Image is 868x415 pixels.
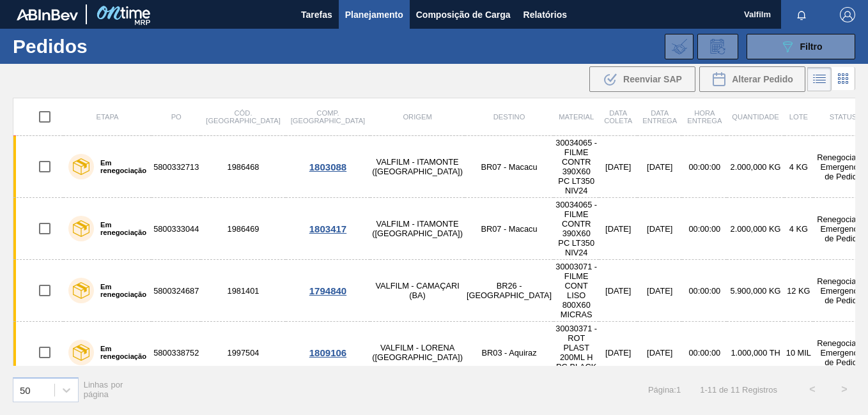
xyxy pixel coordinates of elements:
[370,136,465,198] td: VALFILM - ITAMONTE ([GEOGRAPHIC_DATA])
[637,136,682,198] td: [DATE]
[288,162,368,172] div: 1803088
[832,67,855,91] div: Visão em Cards
[687,109,722,124] span: Hora Entrega
[288,285,368,296] div: 1794840
[781,6,822,24] button: Notificações
[807,67,832,91] div: Visão em Lista
[291,109,365,124] span: Comp. [GEOGRAPHIC_DATA]
[830,113,856,121] span: Status
[151,322,201,384] td: 5800338752
[465,322,554,384] td: BR03 - Aquiraz
[171,113,182,121] span: PO
[732,113,779,121] span: Quantidade
[403,113,431,121] span: Origem
[727,260,784,322] td: 5.900,000 KG
[784,198,813,260] td: 4 KG
[789,113,808,121] span: Lote
[94,221,146,236] label: Em renegociação
[201,136,285,198] td: 1986468
[623,74,682,84] span: Reenviar SAP
[554,260,599,322] td: 30003071 - FILME CONT LISO 800X60 MICRAS
[94,345,146,360] label: Em renegociação
[727,322,784,384] td: 1.000,000 TH
[288,223,368,234] div: 1803417
[465,198,554,260] td: BR07 - Macacu
[665,34,694,59] div: Importar Negociações dos Pedidos
[465,136,554,198] td: BR07 - Macacu
[682,198,727,260] td: 00:00:00
[554,322,599,384] td: 30030371 - ROT PLAST 200ML H PC BLACK NIV24
[784,136,813,198] td: 4 KG
[97,113,119,121] span: Etapa
[637,260,682,322] td: [DATE]
[599,322,637,384] td: [DATE]
[20,384,31,395] div: 50
[599,198,637,260] td: [DATE]
[94,283,146,298] label: Em renegociação
[642,109,677,124] span: Data entrega
[301,7,332,22] span: Tarefas
[589,66,695,92] div: Reenviar SAP
[465,260,554,322] td: BR26 - [GEOGRAPHIC_DATA]
[840,7,855,22] img: Logout
[370,322,465,384] td: VALFILM - LORENA ([GEOGRAPHIC_DATA])
[416,7,511,22] span: Composição de Carga
[732,74,793,84] span: Alterar Pedido
[13,39,192,54] h1: Pedidos
[288,347,368,358] div: 1809106
[599,260,637,322] td: [DATE]
[648,385,681,395] span: Página : 1
[796,373,828,405] button: <
[682,136,727,198] td: 00:00:00
[800,41,823,52] span: Filtro
[493,113,525,121] span: Destino
[345,7,403,22] span: Planejamento
[784,322,813,384] td: 10 MIL
[151,136,201,198] td: 5800332713
[637,322,682,384] td: [DATE]
[697,34,738,59] div: Solicitação de Revisão de Pedidos
[682,322,727,384] td: 00:00:00
[370,260,465,322] td: VALFILM - CAMAÇARI (BA)
[599,136,637,198] td: [DATE]
[700,385,777,395] span: 1 - 11 de 11 Registros
[206,109,280,124] span: Cód. [GEOGRAPHIC_DATA]
[727,136,784,198] td: 2.000,000 KG
[151,260,201,322] td: 5800324687
[828,373,860,405] button: >
[84,380,123,399] span: Linhas por página
[151,198,201,260] td: 5800333044
[201,322,285,384] td: 1997504
[747,34,855,59] button: Filtro
[201,198,285,260] td: 1986469
[604,109,632,124] span: Data coleta
[559,113,594,121] span: Material
[94,159,146,174] label: Em renegociação
[637,198,682,260] td: [DATE]
[784,260,813,322] td: 12 KG
[727,198,784,260] td: 2.000,000 KG
[682,260,727,322] td: 00:00:00
[370,198,465,260] td: VALFILM - ITAMONTE ([GEOGRAPHIC_DATA])
[554,198,599,260] td: 30034065 - FILME CONTR 390X60 PC LT350 NIV24
[523,7,567,22] span: Relatórios
[201,260,285,322] td: 1981401
[17,9,78,20] img: TNhmsLtSVTkK8tSr43FrP2fwEKptu5GPRR3wAAAABJRU5ErkJggg==
[699,66,805,92] div: Alterar Pedido
[554,136,599,198] td: 30034065 - FILME CONTR 390X60 PC LT350 NIV24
